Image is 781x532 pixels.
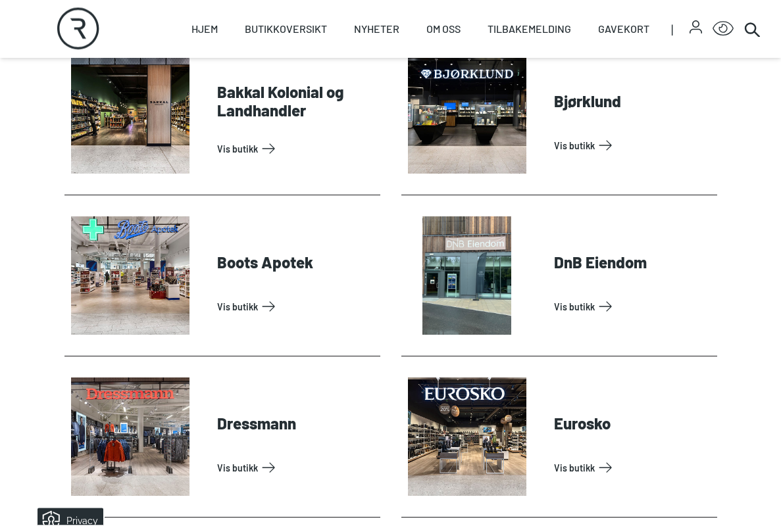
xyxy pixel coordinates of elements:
iframe: Manage Preferences [13,507,120,525]
a: Vis Butikk: Dressmann [217,457,375,478]
a: Vis Butikk: DnB Eiendom [554,296,712,317]
h5: Privacy [53,3,85,25]
a: Vis Butikk: Eurosko [554,457,712,478]
a: Vis Butikk: Bakkal Kolonial og Landhandler [217,138,375,159]
a: Vis Butikk: Boots Apotek [217,296,375,317]
a: Vis Butikk: Bjørklund [554,135,712,156]
button: Open Accessibility Menu [713,18,734,39]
